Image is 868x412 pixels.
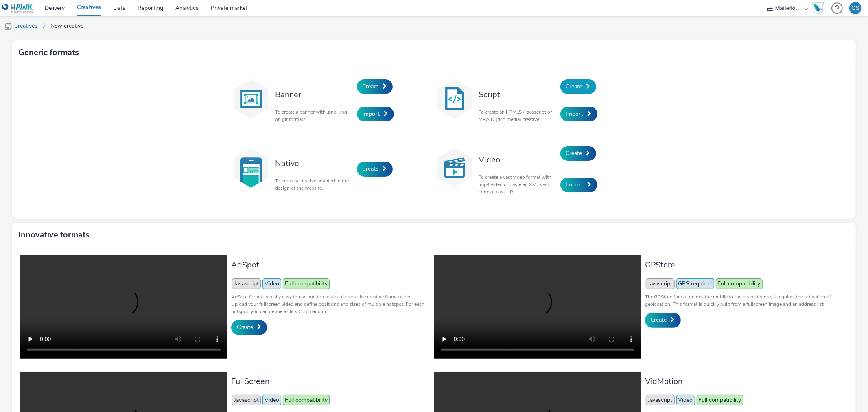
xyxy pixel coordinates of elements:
[676,395,695,405] span: Video
[283,395,330,405] span: Full compatibility
[237,323,253,331] span: Create
[231,79,271,119] img: banner.svg
[479,89,556,100] h3: Script
[363,110,380,118] span: Import
[232,395,261,405] span: Javascript
[651,316,667,324] span: Create
[479,173,556,195] p: To create a vast video format with .mp4 video or paste an XML vast code or vast URL.
[812,2,827,15] a: Hawk Academy
[275,89,353,100] h3: Banner
[275,108,353,123] p: To create a banner with .png, .jpg or .gif formats.
[231,259,430,270] h3: AdSpot
[46,16,87,36] a: New creative
[645,376,844,387] h3: VidMotion
[262,395,281,405] span: Video
[812,2,824,15] img: Hawk Academy
[275,158,353,169] h3: Native
[4,22,12,31] img: mobile
[262,278,281,289] span: Video
[560,79,596,94] a: Create
[645,259,844,270] h3: GPStore
[645,293,844,308] p: The GPStore format guides the mobile to the nearest store, it requires the activation of geolocat...
[697,395,743,405] span: Full compatibility
[434,147,475,188] img: video.svg
[646,395,675,405] span: Javascript
[2,3,33,13] img: undefined Logo
[283,278,330,289] span: Full compatibility
[357,107,394,121] a: Import
[18,46,79,59] h3: Generic formats
[566,83,582,90] span: Create
[231,320,267,335] a: Create
[566,149,582,157] span: Create
[479,154,556,165] h3: Video
[560,178,597,192] a: Import
[275,177,353,192] p: To create a creative adapted to the design of the website.
[566,181,584,188] span: Import
[646,278,675,289] span: Javascript
[676,278,714,289] span: GPS required
[357,79,393,94] a: Create
[560,146,596,161] a: Create
[645,313,681,327] a: Create
[434,79,475,119] img: code.svg
[18,229,90,241] h3: Innovative formats
[479,108,556,123] p: To create an HTML5 / javascript or MRAID (rich media) creative.
[363,83,379,90] span: Create
[231,147,271,188] img: native.svg
[232,278,261,289] span: Javascript
[851,2,859,14] div: OS
[231,293,430,315] p: AdSpot format is really easy to use and to create an interactive creative from a video. Upload yo...
[566,110,584,118] span: Import
[560,107,597,121] a: Import
[716,278,763,289] span: Full compatibility
[231,376,430,387] h3: FullScreen
[357,162,393,176] a: Create
[363,165,379,173] span: Create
